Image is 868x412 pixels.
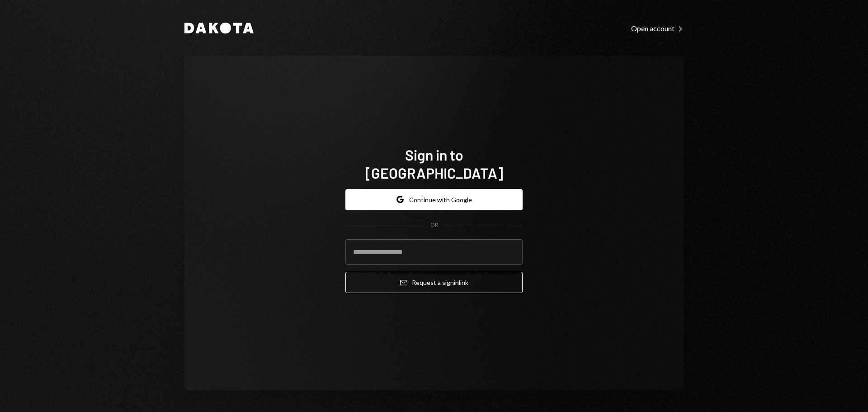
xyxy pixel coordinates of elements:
[430,221,438,229] div: OR
[631,24,684,33] div: Open account
[631,23,684,33] a: Open account
[345,146,523,182] h1: Sign in to [GEOGRAPHIC_DATA]
[345,189,523,210] button: Continue with Google
[345,272,523,293] button: Request a signinlink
